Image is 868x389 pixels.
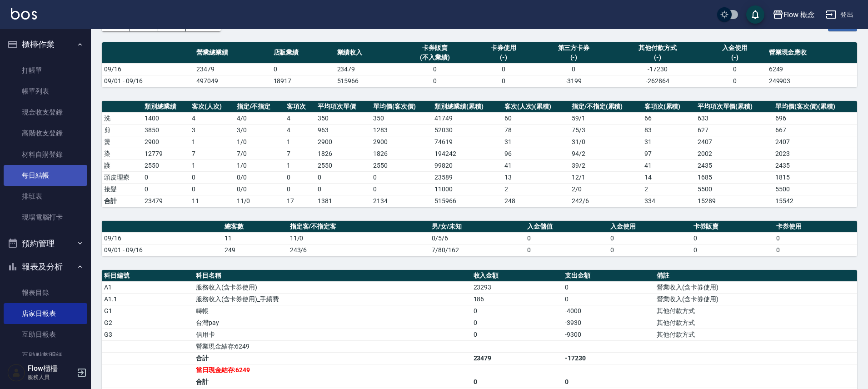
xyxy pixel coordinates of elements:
[563,352,654,364] td: -17230
[432,160,502,171] td: 99820
[284,183,315,195] td: 0
[102,183,142,195] td: 接髮
[102,281,194,293] td: A1
[234,148,285,160] td: 7 / 0
[142,148,190,160] td: 12779
[695,136,773,148] td: 2407
[194,270,471,282] th: 科目名稱
[102,148,142,160] td: 染
[563,270,654,282] th: 支出金額
[691,244,774,256] td: 0
[284,124,315,136] td: 4
[271,63,335,75] td: 0
[399,75,472,87] td: 0
[315,183,371,195] td: 0
[535,75,613,87] td: -3199
[315,112,371,124] td: 350
[612,75,703,87] td: -262864
[222,244,288,256] td: 249
[695,101,773,113] th: 平均項次單價(累積)
[335,63,399,75] td: 23479
[569,101,642,113] th: 指定/不指定(累積)
[569,195,642,207] td: 242/6
[102,171,142,183] td: 頭皮理療
[432,183,502,195] td: 11000
[102,42,857,87] table: a dense table
[569,136,642,148] td: 31 / 0
[774,232,857,244] td: 0
[4,345,87,366] a: 互助點數明細
[234,136,285,148] td: 1 / 0
[194,364,471,376] td: 當日現金結存:6249
[471,317,563,329] td: 0
[642,171,695,183] td: 14
[194,329,471,340] td: 信用卡
[4,144,87,165] a: 材料自購登錄
[502,101,569,113] th: 客次(人次)(累積)
[102,305,194,317] td: G1
[429,232,525,244] td: 0/5/6
[695,195,773,207] td: 15289
[773,160,857,171] td: 2435
[234,171,285,183] td: 0 / 0
[190,160,234,171] td: 1
[102,124,142,136] td: 剪
[190,112,234,124] td: 4
[502,160,569,171] td: 41
[654,270,857,282] th: 備註
[563,281,654,293] td: 0
[102,101,857,207] table: a dense table
[502,148,569,160] td: 96
[432,136,502,148] td: 74619
[102,136,142,148] td: 燙
[703,75,767,87] td: 0
[194,317,471,329] td: 台灣pay
[284,195,315,207] td: 17
[472,75,535,87] td: 0
[569,171,642,183] td: 12 / 1
[612,63,703,75] td: -17230
[695,124,773,136] td: 627
[335,42,399,64] th: 業績收入
[705,43,764,53] div: 入金使用
[222,232,288,244] td: 11
[569,112,642,124] td: 59 / 1
[773,183,857,195] td: 5500
[194,75,271,87] td: 497049
[102,112,142,124] td: 洗
[471,329,563,340] td: 0
[471,293,563,305] td: 186
[642,101,695,113] th: 客項次(累積)
[4,324,87,345] a: 互助日報表
[773,112,857,124] td: 696
[222,221,288,233] th: 總客數
[654,329,857,340] td: 其他付款方式
[288,221,430,233] th: 指定客/不指定客
[190,124,234,136] td: 3
[371,124,432,136] td: 1283
[563,317,654,329] td: -3930
[102,317,194,329] td: G2
[142,101,190,113] th: 類別總業績
[563,305,654,317] td: -4000
[190,136,234,148] td: 1
[773,124,857,136] td: 667
[142,160,190,171] td: 2550
[7,364,25,382] img: Person
[190,101,234,113] th: 客次(人次)
[288,232,430,244] td: 11/0
[234,101,285,113] th: 指定/不指定
[234,183,285,195] td: 0 / 0
[642,160,695,171] td: 41
[315,101,371,113] th: 平均項次單價
[773,101,857,113] th: 單均價(客次價)(累積)
[432,148,502,160] td: 194242
[538,53,610,62] div: (-)
[315,136,371,148] td: 2900
[502,124,569,136] td: 78
[769,5,819,24] button: Flow 概念
[691,221,774,233] th: 卡券販賣
[502,136,569,148] td: 31
[11,8,37,20] img: Logo
[654,281,857,293] td: 營業收入(含卡券使用)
